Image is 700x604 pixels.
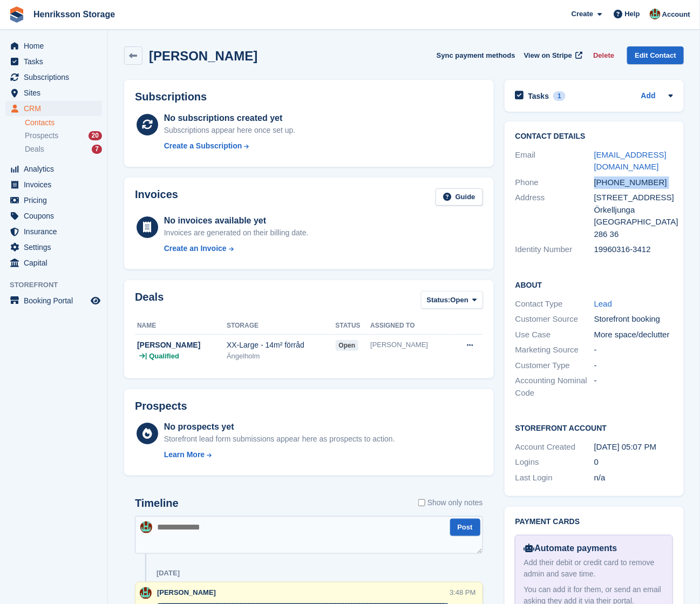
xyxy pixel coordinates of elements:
[24,293,89,308] span: Booking Portal
[5,54,102,69] a: menu
[24,177,89,192] span: Invoices
[164,214,309,227] div: No invoices available yet
[515,298,594,310] div: Contact Type
[10,280,107,290] span: Storefront
[24,224,89,239] span: Insurance
[5,255,102,270] a: menu
[24,54,89,69] span: Tasks
[135,497,179,510] h2: Timeline
[24,240,89,255] span: Settings
[524,542,664,555] div: Automate payments
[164,125,296,136] div: Subscriptions appear here once set up.
[515,279,673,290] h2: About
[594,216,673,228] div: [GEOGRAPHIC_DATA]
[157,569,180,578] div: [DATE]
[164,243,309,254] a: Create an Invoice
[5,224,102,239] a: menu
[336,340,359,351] span: open
[594,472,673,484] div: n/a
[641,90,656,103] a: Add
[594,359,673,372] div: -
[515,132,673,141] h2: Contact Details
[594,204,673,216] div: Örkelljunga
[515,518,673,526] h2: Payment cards
[164,420,395,433] div: No prospects yet
[5,70,102,85] a: menu
[515,344,594,356] div: Marketing Source
[370,340,451,350] div: [PERSON_NAME]
[436,188,483,206] a: Guide
[140,587,152,599] img: Isak Martinelle
[140,521,152,533] img: Isak Martinelle
[29,5,119,23] a: Henriksson Storage
[437,46,515,64] button: Sync payment methods
[5,293,102,308] a: menu
[227,340,336,351] div: XX-Large - 14m² förråd
[524,50,572,61] span: View on Stripe
[5,177,102,192] a: menu
[553,91,566,101] div: 1
[25,130,102,141] a: Prospects 20
[164,449,395,460] a: Learn More
[589,46,619,64] button: Delete
[418,497,425,508] input: Show only notes
[135,317,227,335] th: Name
[594,456,673,469] div: 0
[450,587,475,598] div: 3:48 PM
[24,101,89,116] span: CRM
[164,140,242,152] div: Create a Subscription
[89,131,102,140] div: 20
[5,208,102,223] a: menu
[450,519,480,537] button: Post
[594,150,667,172] a: [EMAIL_ADDRESS][DOMAIN_NAME]
[370,317,451,335] th: Assigned to
[149,351,179,362] span: Qualified
[25,144,44,154] span: Deals
[5,193,102,208] a: menu
[594,177,673,189] div: [PHONE_NUMBER]
[662,9,690,20] span: Account
[135,400,187,412] h2: Prospects
[157,588,216,596] span: [PERSON_NAME]
[515,456,594,469] div: Logins
[92,145,102,154] div: 7
[9,6,25,23] img: stora-icon-8386f47178a22dfd0bd8f6a31ec36ba5ce8667c1dd55bd0f319d3a0aa187defe.svg
[515,329,594,341] div: Use Case
[515,441,594,453] div: Account Created
[594,344,673,356] div: -
[24,38,89,53] span: Home
[515,472,594,484] div: Last Login
[135,91,483,103] h2: Subscriptions
[164,449,205,460] div: Learn More
[5,38,102,53] a: menu
[164,433,395,445] div: Storefront lead form submissions appear here as prospects to action.
[25,144,102,155] a: Deals 7
[572,9,593,19] span: Create
[164,140,296,152] a: Create a Subscription
[451,295,468,306] span: Open
[137,340,227,351] div: [PERSON_NAME]
[89,294,102,307] a: Preview store
[164,243,227,254] div: Create an Invoice
[24,208,89,223] span: Coupons
[515,149,594,173] div: Email
[594,313,673,325] div: Storefront booking
[625,9,640,19] span: Help
[515,192,594,240] div: Address
[5,101,102,116] a: menu
[227,351,336,362] div: Ängelholm
[164,227,309,239] div: Invoices are generated on their billing date.
[5,161,102,177] a: menu
[515,313,594,325] div: Customer Source
[418,497,483,508] label: Show only notes
[520,46,585,64] a: View on Stripe
[5,85,102,100] a: menu
[135,291,164,311] h2: Deals
[594,329,673,341] div: More space/declutter
[650,9,661,19] img: Isak Martinelle
[594,192,673,204] div: [STREET_ADDRESS]
[24,85,89,100] span: Sites
[528,91,549,101] h2: Tasks
[24,70,89,85] span: Subscriptions
[145,351,147,362] span: |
